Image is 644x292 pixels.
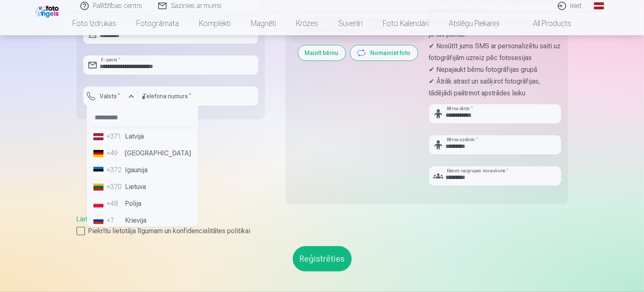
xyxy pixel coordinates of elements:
a: Suvenīri [329,12,373,35]
a: Foto izdrukas [63,12,127,35]
a: Atslēgu piekariņi [439,12,510,35]
div: +370 [107,182,124,192]
button: Valsts* [83,87,138,106]
a: Magnēti [241,12,286,35]
div: , [77,214,568,236]
a: Krūzes [286,12,329,35]
a: Komplekti [189,12,241,35]
div: +371 [107,132,124,142]
label: Piekrītu lietotāja līgumam un konfidencialitātes politikai [77,226,568,236]
li: Polija [90,195,195,212]
p: ✔ Nepajaukt bērnu fotogrāfijas grupā [429,64,561,76]
p: ✔ Nosūtīt jums SMS ar personalizētu saiti uz fotogrāfijām uzreiz pēc fotosesijas [429,40,561,64]
a: Lietošanas līgums [77,215,130,223]
a: Foto kalendāri [373,12,439,35]
li: Latvija [90,128,195,145]
button: Reģistrēties [293,246,352,271]
a: Fotogrāmata [127,12,189,35]
p: ✔ Ātrāk atrast un sašķirot fotogrāfijas, tādējādi paātrinot apstrādes laiku [429,76,561,99]
button: Mainīt bērnu [298,45,345,61]
a: All products [510,12,582,35]
img: /fa1 [35,3,61,18]
div: +48 [107,199,124,209]
div: +49 [107,148,124,158]
li: [GEOGRAPHIC_DATA] [90,145,195,162]
li: Igaunija [90,162,195,179]
li: Lietuva [90,179,195,195]
label: Valsts [97,92,124,100]
div: +372 [107,165,124,175]
button: Nomainiet foto [350,45,418,61]
div: +7 [107,216,124,226]
li: Krievija [90,212,195,229]
div: Lauks ir obligāts [83,106,138,113]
